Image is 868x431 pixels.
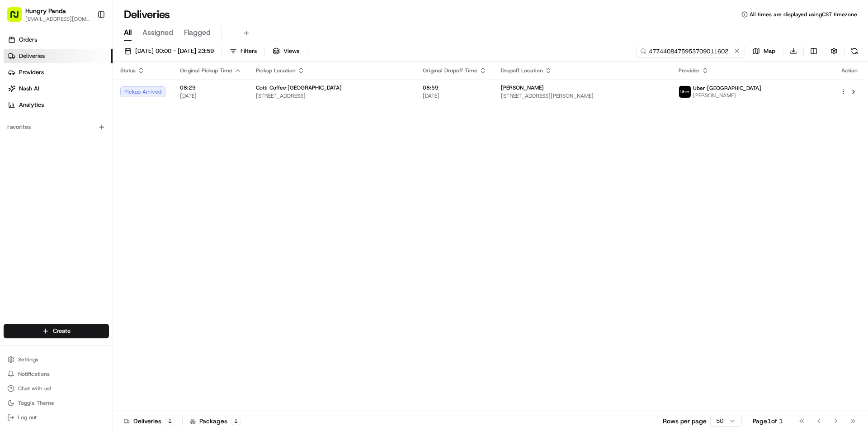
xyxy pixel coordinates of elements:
[9,9,27,27] img: Nash
[124,7,170,22] h1: Deliveries
[4,368,109,380] button: Notifications
[64,224,109,231] a: Powered byPylon
[154,89,165,100] button: Start new chat
[256,67,296,74] span: Pickup Location
[18,202,69,211] span: Knowledge Base
[753,417,783,426] div: Page 1 of 1
[25,15,90,23] button: [EMAIL_ADDRESS][DOMAIN_NAME]
[28,165,73,172] span: [PERSON_NAME]
[30,140,33,147] span: •
[663,417,707,426] p: Rows per page
[85,202,145,211] span: API Documentation
[269,45,303,57] button: Views
[18,399,54,407] span: Toggle Theme
[283,47,299,55] span: Views
[4,397,109,409] button: Toggle Theme
[848,45,861,57] button: Refresh
[180,84,241,91] span: 08:29
[749,45,779,57] button: Map
[18,165,25,172] img: 1736555255976-a54dd68f-1ca7-489b-9aae-adbdc363a1c4
[41,86,148,95] div: Start new chat
[190,417,241,426] div: Packages
[76,203,84,210] div: 💻
[256,84,342,91] span: Cotti Coffee·[GEOGRAPHIC_DATA]
[19,36,37,44] span: Orders
[5,199,73,215] a: 📗Knowledge Base
[75,165,78,172] span: •
[18,356,38,363] span: Settings
[18,370,50,378] span: Notifications
[142,27,173,38] span: Assigned
[120,45,218,57] button: [DATE] 00:00 - [DATE] 23:59
[19,85,39,93] span: Nash AI
[53,327,71,335] span: Create
[4,33,113,47] a: Orders
[180,67,232,74] span: Original Pickup Time
[19,68,44,76] span: Providers
[4,81,113,96] a: Nash AI
[184,27,211,38] span: Flagged
[9,118,58,125] div: Past conversations
[693,85,761,92] span: Uber [GEOGRAPHIC_DATA]
[25,6,66,15] button: Hungry Panda
[840,67,859,74] div: Action
[120,67,136,74] span: Status
[4,411,109,424] button: Log out
[9,156,24,171] img: Asif Zaman Khan
[764,47,775,55] span: Map
[4,4,94,25] button: Hungry Panda[EMAIL_ADDRESS][DOMAIN_NAME]
[4,382,109,395] button: Chat with us!
[35,140,56,147] span: 8月15日
[256,92,408,99] span: [STREET_ADDRESS]
[9,86,25,103] img: 1736555255976-a54dd68f-1ca7-489b-9aae-adbdc363a1c4
[4,120,109,134] div: Favorites
[124,27,132,38] span: All
[19,86,35,103] img: 1727276513143-84d647e1-66c0-4f92-a045-3c9f9f5dfd92
[4,98,113,112] a: Analytics
[679,86,691,98] img: uber-new-logo.jpeg
[90,224,109,231] span: Pylon
[501,67,543,74] span: Dropoff Location
[231,417,241,425] div: 1
[4,65,113,80] a: Providers
[241,47,257,55] span: Filters
[18,414,37,421] span: Log out
[73,199,149,215] a: 💻API Documentation
[750,11,857,18] span: All times are displayed using CST timezone
[165,417,175,425] div: 1
[423,84,486,91] span: 08:59
[4,324,109,338] button: Create
[19,52,45,60] span: Deliveries
[41,95,124,103] div: We're available if you need us!
[19,101,44,109] span: Analytics
[637,45,745,57] input: Type to search
[9,36,165,51] p: Welcome 👋
[24,58,149,68] input: Clear
[135,47,214,55] span: [DATE] 00:00 - [DATE] 23:59
[423,92,486,99] span: [DATE]
[693,92,761,99] span: [PERSON_NAME]
[226,45,261,57] button: Filters
[4,353,109,366] button: Settings
[423,67,477,74] span: Original Dropoff Time
[18,385,51,392] span: Chat with us!
[679,67,700,74] span: Provider
[124,417,175,426] div: Deliveries
[180,92,241,99] span: [DATE]
[140,116,165,127] button: See all
[9,203,16,210] div: 📗
[80,165,98,172] span: 8月7日
[501,84,544,91] span: [PERSON_NAME]
[4,49,113,63] a: Deliveries
[501,92,664,99] span: [STREET_ADDRESS][PERSON_NAME]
